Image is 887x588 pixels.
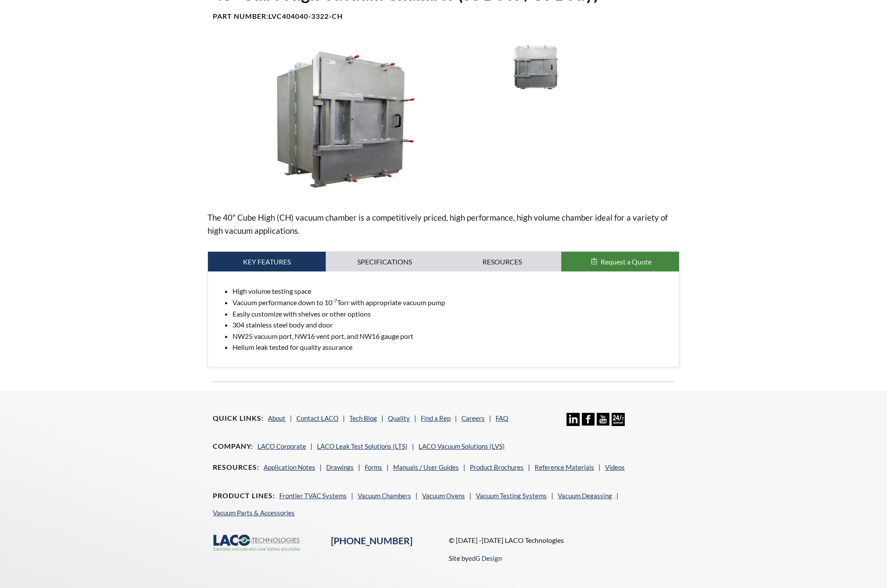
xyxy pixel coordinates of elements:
[422,492,465,500] a: Vacuum Ovens
[393,463,459,471] a: Manuals / User Guides
[296,414,338,422] a: Contact LACO
[470,463,524,471] a: Product Brochures
[365,463,382,471] a: Forms
[257,442,306,450] a: LACO Corporate
[232,342,672,353] li: Helium leak tested for quality assurance
[279,492,347,500] a: Frontier TVAC Systems
[208,211,679,237] p: The 40" Cube High (CH) vacuum chamber is a competitively priced, high performance, high volume ch...
[421,414,451,422] a: Find a Rep
[388,414,410,422] a: Quality
[268,12,343,20] b: LVC404040-3322-CH
[561,252,679,272] button: Request a Quote
[232,285,672,297] li: High volume testing space
[443,252,561,272] a: Resources
[213,491,275,500] h4: Product Lines
[461,414,485,422] a: Careers
[349,414,377,422] a: Tech Blog
[208,252,326,272] a: Key Features
[213,12,674,21] h4: Part Number:
[468,554,502,562] a: edG Design
[491,42,581,92] img: LVC404040-3322-CH Vacuum Chamber Aluminum Door SS Body, front view
[213,442,253,451] h4: Company
[326,463,354,471] a: Drawings
[419,442,505,450] a: LACO Vacuum Solutions (LVS)
[213,509,295,517] a: Vacuum Parts & Accessories
[601,257,651,266] span: Request a Quote
[358,492,411,500] a: Vacuum Chambers
[213,463,259,472] h4: Resources
[496,414,508,422] a: FAQ
[331,535,412,546] a: [PHONE_NUMBER]
[317,442,408,450] a: LACO Leak Test Solutions (LTS)
[232,331,672,342] li: NW25 vacuum port, NW16 vent port, and NW16 gauge port
[332,297,337,304] sup: -7
[612,419,624,427] a: 24/7 Support
[558,492,612,500] a: Vacuum Degassing
[232,319,672,331] li: 304 stainless steel body and door
[268,414,285,422] a: About
[449,553,502,563] p: Site by
[605,463,625,471] a: Videos
[535,463,594,471] a: Reference Materials
[208,42,483,197] img: LVC404040-3322-CH Cube Vacuum Chamber angle view
[232,308,672,320] li: Easily customize with shelves or other options
[213,414,264,423] h4: Quick Links
[264,463,315,471] a: Application Notes
[449,535,674,546] p: © [DATE] -[DATE] LACO Technologies
[326,252,443,272] a: Specifications
[232,297,672,308] li: Vacuum performance down to 10 Torr with appropriate vacuum pump
[612,413,624,426] img: 24/7 Support Icon
[476,492,547,500] a: Vacuum Testing Systems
